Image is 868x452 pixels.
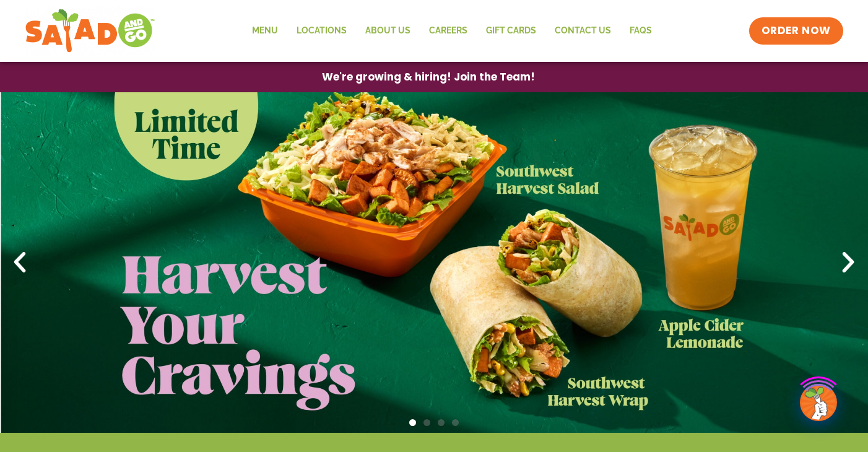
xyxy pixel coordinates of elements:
[287,17,356,45] a: Locations
[438,419,445,426] span: Go to slide 3
[243,17,287,45] a: Menu
[243,17,661,45] nav: Menu
[762,24,831,38] span: ORDER NOW
[322,72,535,82] span: We're growing & hiring! Join the Team!
[835,249,862,276] div: Next slide
[25,6,155,56] img: new-SAG-logo-768×292
[303,63,553,92] a: We're growing & hiring! Join the Team!
[420,17,477,45] a: Careers
[356,17,420,45] a: About Us
[749,17,843,45] a: ORDER NOW
[423,419,430,426] span: Go to slide 2
[545,17,620,45] a: Contact Us
[452,419,459,426] span: Go to slide 4
[620,17,661,45] a: FAQs
[6,249,33,276] div: Previous slide
[409,419,416,426] span: Go to slide 1
[477,17,545,45] a: GIFT CARDS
